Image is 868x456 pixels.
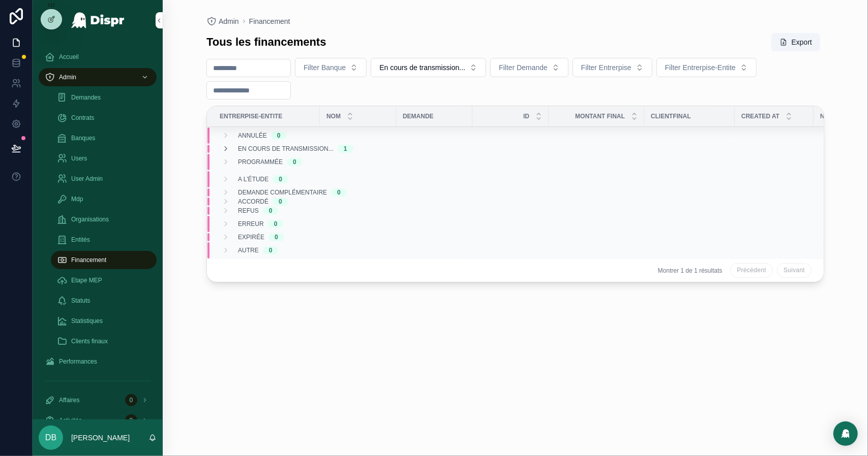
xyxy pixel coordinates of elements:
[238,233,264,241] span: Expirée
[238,198,268,206] span: Accordé
[51,231,157,249] a: Entités
[51,332,157,350] a: Clients finaux
[71,337,108,345] span: Clients finaux
[275,233,278,241] div: 0
[833,421,858,446] div: Open Intercom Messenger
[59,357,97,366] span: Performances
[39,411,157,430] a: Activités0
[304,62,346,73] span: Filter Banque
[238,207,259,215] span: Refus
[51,190,157,208] a: Mdp
[656,58,757,77] button: Select Button
[269,207,273,215] div: 0
[665,62,736,73] span: Filter Entrerpise-Entite
[206,16,239,26] a: Admin
[658,267,723,275] span: Montrer 1 de 1 résultats
[206,35,326,49] h1: Tous les financements
[326,112,341,120] span: Nom
[220,112,282,120] span: Entrerpise-Entite
[219,16,239,26] span: Admin
[71,297,90,305] span: Statuts
[523,112,529,120] span: Id
[238,175,268,183] span: A l'étude
[249,16,290,26] a: Financement
[51,109,157,127] a: Contrats
[125,394,137,406] div: 0
[71,93,101,102] span: Demandes
[741,112,780,120] span: Created at
[490,58,568,77] button: Select Button
[71,236,90,244] span: Entités
[238,158,283,166] span: Programmée
[238,132,267,140] span: Annulée
[51,170,157,188] a: User Admin
[51,291,157,310] a: Statuts
[51,251,157,269] a: Financement
[344,145,347,153] div: 1
[71,317,103,325] span: Statistiques
[379,62,465,73] span: En cours de transmission...
[39,391,157,409] a: Affaires0
[33,41,163,419] div: scrollable content
[51,312,157,330] a: Statistiques
[71,12,125,28] img: App logo
[71,276,102,284] span: Etape MEP
[71,195,83,203] span: Mdp
[293,158,296,166] div: 0
[279,198,282,206] div: 0
[403,112,434,120] span: Demande
[71,154,87,162] span: Users
[51,129,157,147] a: Banques
[295,58,367,77] button: Select Button
[279,175,282,183] div: 0
[59,396,79,404] span: Affaires
[59,73,76,81] span: Admin
[51,210,157,229] a: Organisations
[274,220,278,228] div: 0
[45,432,56,444] span: DB
[51,88,157,107] a: Demandes
[125,414,137,427] div: 0
[371,58,486,77] button: Select Button
[651,112,691,120] span: ClientFinal
[59,416,82,425] span: Activités
[51,149,157,168] a: Users
[39,68,157,86] a: Admin
[71,256,106,264] span: Financement
[39,352,157,371] a: Performances
[575,112,625,120] span: Montant final
[238,145,334,153] span: En cours de transmission...
[573,58,652,77] button: Select Button
[51,271,157,289] a: Etape MEP
[238,188,327,197] span: Demande complémentaire
[71,134,95,142] span: Banques
[71,433,130,443] p: [PERSON_NAME]
[499,62,548,73] span: Filter Demande
[59,53,79,61] span: Accueil
[581,62,632,73] span: Filter Entrerpise
[39,48,157,66] a: Accueil
[71,215,109,223] span: Organisations
[277,132,281,140] div: 0
[269,246,273,254] div: 0
[771,33,820,51] button: Export
[238,246,259,254] span: Autre
[238,220,264,228] span: Erreur
[71,175,103,183] span: User Admin
[71,114,94,122] span: Contrats
[337,188,341,197] div: 0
